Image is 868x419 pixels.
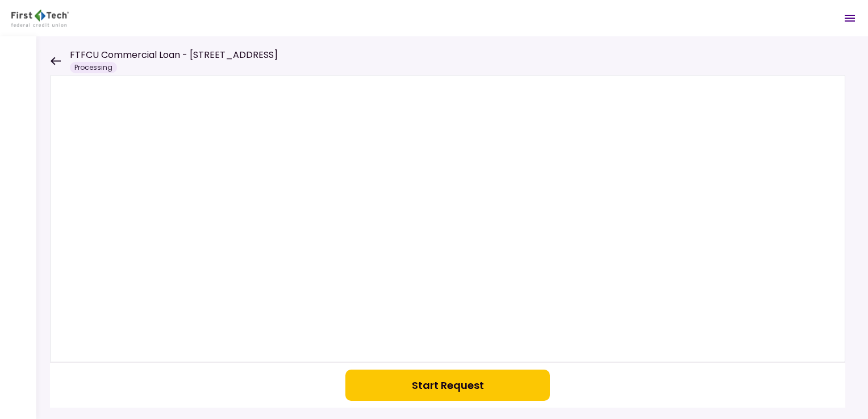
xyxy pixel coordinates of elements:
img: Partner icon [11,10,69,27]
button: Open menu [836,5,863,32]
iframe: Welcome [50,75,845,362]
div: Processing [70,62,117,73]
button: Start Request [345,370,550,401]
h1: FTFCU Commercial Loan - [STREET_ADDRESS] [70,48,278,62]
